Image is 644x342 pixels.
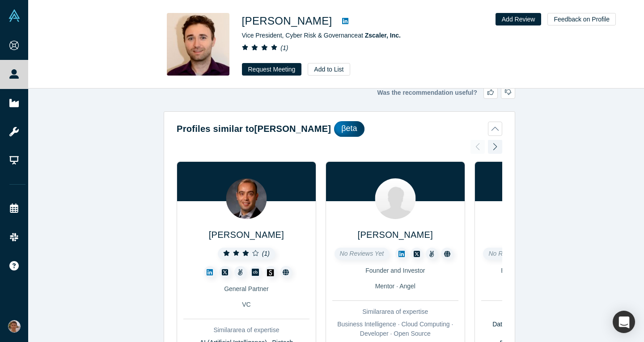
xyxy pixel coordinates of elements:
[337,321,453,337] span: Business Intelligence · Cloud Computing · Developer · Open Source
[167,13,229,76] img: Bogdan Romanescu's Profile Image
[242,63,302,76] button: Request Meeting
[481,307,607,317] div: Similar area of expertise
[209,230,284,240] a: [PERSON_NAME]
[177,121,502,137] button: Profiles similar to[PERSON_NAME]βeta
[547,13,616,25] button: Feedback on Profile
[501,267,587,274] span: Enterprise Go to Market Expert
[224,285,269,292] span: General Partner
[183,325,309,335] div: Similar area of expertise
[488,250,533,257] span: No Reviews Yet
[332,282,458,291] div: Mentor · Angel
[262,250,270,257] i: ( 1 )
[280,44,288,51] i: ( 1 )
[242,13,332,29] h1: [PERSON_NAME]
[8,320,21,333] img: Mikhail Baklanov's Account
[365,267,425,274] span: Founder and Investor
[226,178,267,219] img: Baris Aksoy's Profile Image
[365,32,401,39] a: Zscaler, Inc.
[183,300,309,309] div: VC
[340,250,384,257] span: No Reviews Yet
[375,178,415,219] img: Dave Rosenberg's Profile Image
[242,32,401,39] span: Vice President, Cyber Risk & Governance at
[358,230,433,240] a: [PERSON_NAME]
[334,121,364,137] div: βeta
[177,122,331,135] h2: Profiles similar to [PERSON_NAME]
[496,13,542,25] button: Add Review
[481,282,607,291] div: VC · Mentor
[164,87,515,99] div: Was the recommendation useful?
[308,63,350,76] button: Add to List
[332,307,458,317] div: Similar area of expertise
[8,9,21,22] img: Alchemist Vault Logo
